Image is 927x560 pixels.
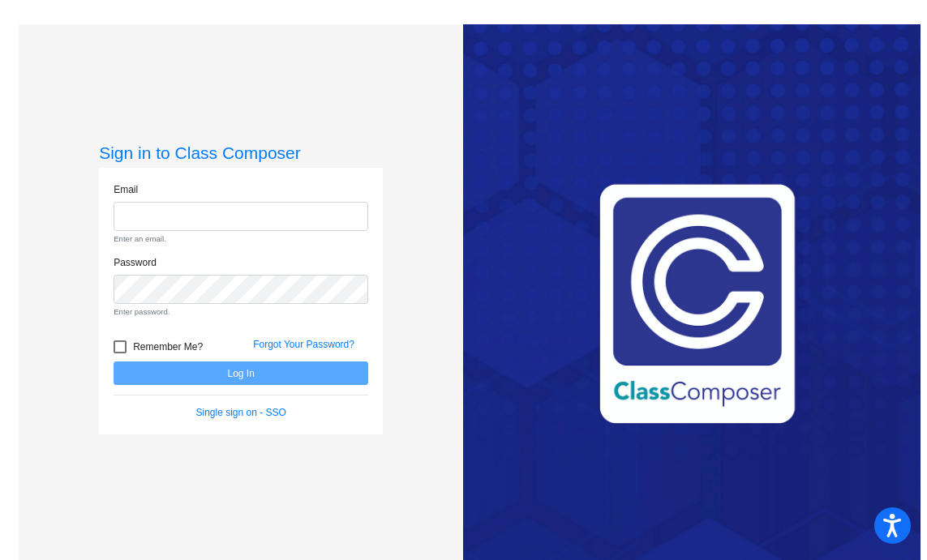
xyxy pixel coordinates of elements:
[114,182,138,197] label: Email
[195,407,285,418] a: Single sign on - SSO
[99,143,383,163] h3: Sign in to Class Composer
[133,337,203,357] span: Remember Me?
[114,233,368,245] small: Enter an email.
[114,255,157,270] label: Password
[114,306,368,318] small: Enter password.
[253,339,354,350] a: Forgot Your Password?
[114,361,368,385] button: Log In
